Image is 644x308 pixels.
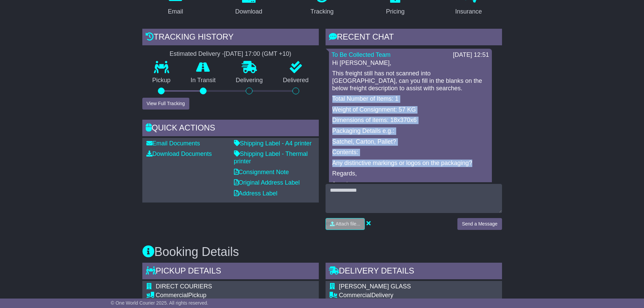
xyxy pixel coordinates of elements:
[332,149,488,156] p: Contents:
[332,60,488,67] p: Hi [PERSON_NAME],
[235,7,262,16] div: Download
[156,283,212,290] span: DIRECT COURIERS
[181,77,226,84] p: In Transit
[226,77,273,84] p: Delivering
[224,50,291,58] div: [DATE] 17:00 (GMT +10)
[332,106,488,114] p: Weight of Consignment: 57 KG
[332,51,391,58] a: To Be Collected Team
[142,50,319,58] div: Estimated Delivery -
[332,170,488,177] p: Regards,
[156,292,315,299] div: Pickup
[453,51,489,59] div: [DATE] 12:51
[273,77,319,84] p: Delivered
[339,283,411,290] span: [PERSON_NAME] GLASS
[142,263,319,281] div: Pickup Details
[142,245,502,259] h3: Booking Details
[386,7,405,16] div: Pricing
[457,218,502,230] button: Send a Message
[234,150,308,165] a: Shipping Label - Thermal printer
[339,292,372,299] span: Commercial
[332,181,488,188] p: Jewel
[326,263,502,281] div: Delivery Details
[326,29,502,47] div: RECENT CHAT
[168,7,183,16] div: Email
[234,169,289,175] a: Consignment Note
[332,95,488,103] p: Total Number of Items: 1
[142,98,189,110] button: View Full Tracking
[234,190,278,197] a: Address Label
[332,117,488,124] p: Dimensions of items: 18x370x6
[234,140,312,147] a: Shipping Label - A4 printer
[332,127,488,135] p: Packaging Details e.g.:
[142,77,181,84] p: Pickup
[142,29,319,47] div: Tracking history
[142,120,319,138] div: Quick Actions
[332,160,488,167] p: Any distinctive markings or logos on the packaging?
[111,300,209,306] span: © One World Courier 2025. All rights reserved.
[156,292,188,299] span: Commercial
[339,292,492,299] div: Delivery
[455,7,482,16] div: Insurance
[332,138,488,146] p: Satchel, Carton, Pallet?
[310,7,333,16] div: Tracking
[146,140,200,147] a: Email Documents
[146,150,212,157] a: Download Documents
[332,70,488,92] p: This freight still has not scanned into [GEOGRAPHIC_DATA], can you fill in the blanks on the belo...
[234,179,300,186] a: Original Address Label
